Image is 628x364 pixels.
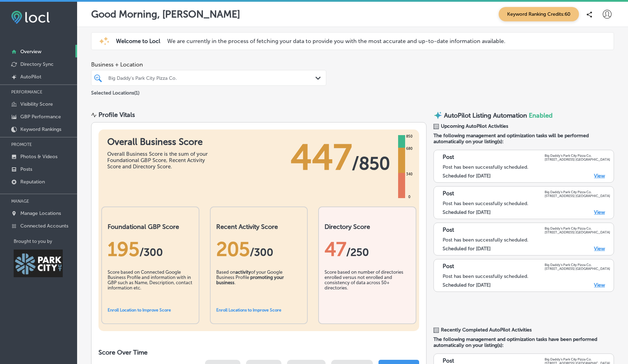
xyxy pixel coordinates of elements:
[20,61,54,67] p: Directory Sync
[20,154,57,160] p: Photos & Videos
[116,38,160,44] span: Welcome to Locl
[594,282,605,288] a: View
[405,171,414,177] div: 340
[443,164,610,170] div: Post has been successfully scheduled.
[443,226,454,234] p: Post
[167,38,505,44] p: We are currently in the process of fetching your data to provide you with the most accurate and u...
[443,173,491,179] label: Scheduled for [DATE]
[325,269,410,304] div: Score based on number of directories enrolled versus not enrolled and consistency of data across ...
[108,269,193,304] div: Score based on Connected Google Business Profile and information with in GBP such as Name, Descri...
[107,151,212,170] div: Overall Business Score is the sum of your Foundational GBP Score, Recent Activity Score and Direc...
[98,111,135,119] div: Profile Vitals
[216,269,302,304] div: Based on of your Google Business Profile .
[443,190,454,198] p: Post
[594,246,605,252] a: View
[545,357,610,361] p: Big Daddy's Park City Pizza Co.
[20,49,41,55] p: Overview
[216,308,281,313] a: Enroll Locations to Improve Score
[346,246,369,259] span: /250
[545,154,610,157] p: Big Daddy's Park City Pizza Co.
[20,114,61,120] p: GBP Performance
[139,246,163,259] span: / 300
[434,133,614,145] span: The following management and optimization tasks will be performed automatically on your listing(s):
[499,7,579,21] span: Keyword Ranking Credits: 60
[545,190,610,194] p: Big Daddy's Park City Pizza Co.
[594,209,605,215] a: View
[545,226,610,230] p: Big Daddy's Park City Pizza Co.
[545,230,610,234] p: [STREET_ADDRESS] [GEOGRAPHIC_DATA]
[443,201,610,206] div: Post has been successfully scheduled.
[20,166,32,172] p: Posts
[216,275,284,285] b: promoting your business
[443,263,454,271] p: Post
[20,210,61,216] p: Manage Locations
[405,146,414,152] div: 680
[434,111,442,120] img: autopilot-icon
[443,209,491,215] label: Scheduled for [DATE]
[108,223,193,231] h2: Foundational GBP Score
[352,153,390,174] span: / 850
[325,238,410,261] div: 47
[20,74,41,80] p: AutoPilot
[594,173,605,179] a: View
[443,237,610,243] div: Post has been successfully scheduled.
[545,263,610,267] p: Big Daddy's Park City Pizza Co.
[11,11,50,24] img: fda3e92497d09a02dc62c9cd864e3231.png
[529,112,553,119] span: Enabled
[108,75,316,81] div: Big Daddy's Park City Pizza Co.
[91,61,326,68] span: Business + Location
[98,349,419,356] h2: Score Over Time
[20,223,68,229] p: Connected Accounts
[443,282,491,288] label: Scheduled for [DATE]
[91,8,240,20] p: Good Morning, [PERSON_NAME]
[14,250,63,277] img: Park City
[291,136,352,178] span: 447
[443,246,491,252] label: Scheduled for [DATE]
[20,101,53,107] p: Visibility Score
[545,194,610,198] p: [STREET_ADDRESS] [GEOGRAPHIC_DATA]
[545,157,610,161] p: [STREET_ADDRESS] [GEOGRAPHIC_DATA]
[216,223,302,231] h2: Recent Activity Score
[108,238,193,261] div: 195
[216,238,302,261] div: 205
[441,123,508,129] span: Upcoming AutoPilot Activities
[20,126,61,132] p: Keyword Rankings
[20,179,45,185] p: Reputation
[107,136,212,147] h1: Overall Business Score
[444,112,527,119] p: AutoPilot Listing Automation
[443,273,610,279] div: Post has been successfully scheduled.
[434,336,614,348] span: The following management and optimization tasks have been performed automatically on your listing...
[235,269,251,275] b: activity
[407,194,412,200] div: 0
[405,134,414,139] div: 850
[441,327,532,333] span: Recently Completed AutoPilot Activities
[91,87,139,96] p: Selected Locations ( 1 )
[250,246,273,259] span: /300
[443,154,454,161] p: Post
[545,267,610,271] p: [STREET_ADDRESS] [GEOGRAPHIC_DATA]
[325,223,410,231] h2: Directory Score
[108,308,171,313] a: Enroll Location to Improve Score
[14,239,77,244] p: Brought to you by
